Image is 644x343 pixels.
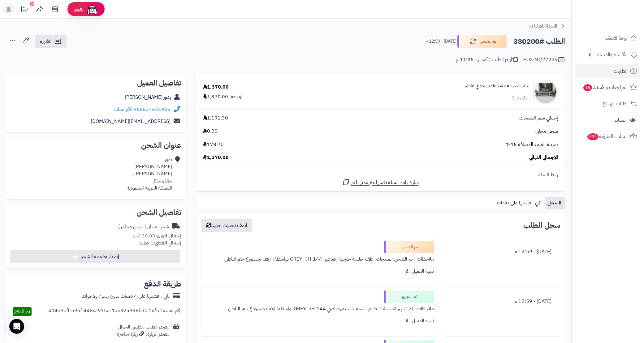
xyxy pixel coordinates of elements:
[203,115,228,122] span: 1,191.30
[40,38,53,45] span: الفاتورة
[535,128,558,135] span: شحن مجاني
[153,239,181,247] strong: إجمالي القطع:
[203,84,229,91] div: 1,370.00
[495,197,545,209] a: تابي : قسمها على دفعات
[127,156,172,191] div: بدور [PERSON_NAME] [PERSON_NAME]، حائل، حائل المملكة العربية السعودية
[575,113,640,128] a: العملاء
[205,303,434,315] div: ملاحظات : تم تجهيز المنتجات: طقم جلسة خارجية رصاصي GREY -JH-144 بواسطة: ارفف مستودع حفر الباطن
[449,246,556,258] div: [DATE] - 12:59 م
[613,67,628,75] span: الطلبات
[30,2,34,6] div: 10
[530,22,565,30] a: العودة للطلبات
[575,96,640,111] a: طلبات الإرجاع
[512,94,529,102] div: الكمية: 1
[205,315,434,327] div: تنبيه العميل : لا
[575,129,640,144] a: السلات المتروكة524
[117,331,170,338] div: مصدر الزيارة: زيارة مباشرة
[351,179,419,186] span: شارك رابط السلة نفسها مع عميل آخر
[587,132,628,141] span: السلات المتروكة
[575,80,640,95] a: المراجعات والأسئلة15
[384,241,434,253] div: تم الشحن
[14,308,30,315] span: تم الدفع
[523,56,565,64] div: POS-NT/27259
[82,293,170,300] div: تابي - قسّمها على 4 دفعات بدون رسوم ولا فوائد
[11,79,181,87] h2: تفاصيل العميل
[203,154,229,161] span: 1,370.00
[11,209,181,216] h2: تفاصيل الشحن
[545,197,565,209] a: السجل
[125,94,171,101] a: بدور [PERSON_NAME]
[10,250,180,263] button: إصدار بوليصة الشحن
[114,106,132,113] a: واتساب
[144,280,181,288] h2: طريقة الدفع
[587,133,599,140] span: 524
[16,3,32,17] a: تحديثات المنصة
[205,253,434,265] div: ملاحظات : تم الشحن المنتجات: طقم جلسة خارجية رصاصي GREY -JH-144 بواسطة: ارفف مستودع حفر الباطن
[132,232,181,240] small: 20.00 كجم
[11,142,181,149] h2: عنوان الشحن
[426,38,456,44] small: [DATE] - 12:59 م
[117,324,170,338] div: مصدر الطلب :تطبيق الجوال
[513,35,565,48] h2: الطلب #380200
[583,83,628,92] span: المراجعات والأسئلة
[603,99,628,108] span: طلبات الإرجاع
[519,115,558,122] span: إجمالي سعر المنتجات
[203,141,224,148] span: 178.70
[203,93,244,100] div: الوحدة: 1,370.00
[74,6,84,13] span: رفيق
[91,118,171,125] a: [EMAIL_ADDRESS][DOMAIN_NAME]
[457,35,507,48] button: تم الشحن
[594,50,628,59] span: الأقسام والمنتجات
[465,82,529,90] a: جلسة حديقة 4 مقاعد رمادي غامق
[203,128,218,135] span: 0.00
[506,141,558,148] span: ضريبة القيمة المضافة 15%
[133,106,171,113] a: 966534661905
[86,3,98,15] img: ai-face.png
[201,219,252,232] button: أضف تحديث جديد
[449,295,556,307] div: [DATE] - 12:59 م
[605,34,628,43] span: لوحة التحكم
[530,22,557,30] span: العودة للطلبات
[602,5,638,18] img: logo-2.png
[523,222,560,229] h3: سجل الطلب
[384,291,434,303] div: تم التجهيز
[615,116,627,124] span: العملاء
[534,80,558,104] img: 1754462626-110119010020-90x90.jpg
[139,239,181,247] small: 1 قطعة
[198,171,563,178] div: رابط السلة
[155,232,181,240] strong: إجمالي الوزن:
[575,64,640,78] a: الطلبات
[35,35,67,48] a: الفاتورة
[583,84,592,91] span: 15
[48,307,181,316] div: رقم عملية الدفع : 404e9bff-59af-4484-975a-1ae32a938b90
[205,265,434,277] div: تنبيه العميل : لا
[529,154,558,161] span: الإجمالي النهائي
[342,178,419,186] a: شارك رابط السلة نفسها مع عميل آخر
[9,319,24,334] div: Open Intercom Messenger
[575,31,640,46] a: لوحة التحكم
[118,223,169,230] div: شحن مجاني
[118,223,146,230] span: ( شحن مجاني )
[456,56,518,63] div: تاريخ الطلب : أمس - 11:35 م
